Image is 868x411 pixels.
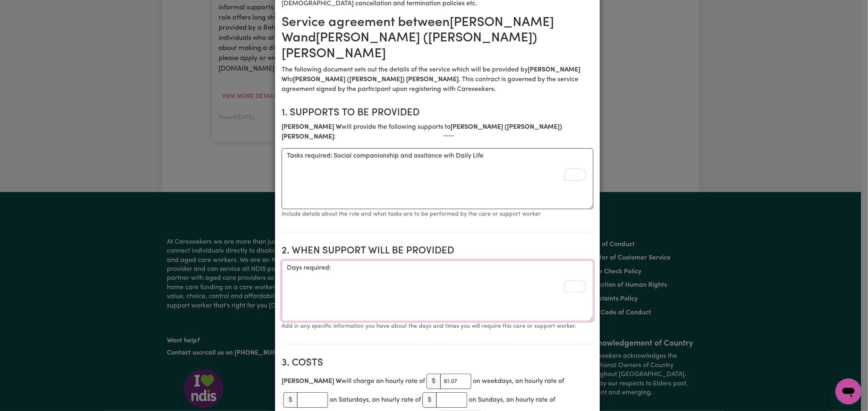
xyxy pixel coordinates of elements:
h2: 3. Costs [282,357,593,369]
small: Add in any specific information you have about the days and times you will require this care or s... [282,323,577,329]
span: $ [283,392,297,408]
textarea: To enrich screen reader interactions, please activate Accessibility in Grammarly extension settings [282,148,593,209]
textarea: To enrich screen reader interactions, please activate Accessibility in Grammarly extension settings [282,260,593,321]
small: Include details about the role and what tasks are to be performed by the care or support worker [282,211,541,217]
h2: Service agreement between [PERSON_NAME] W and [PERSON_NAME] ([PERSON_NAME]) [PERSON_NAME] [282,15,593,62]
h2: 2. When support will be provided [282,245,593,257]
span: $ [422,392,437,408]
b: [PERSON_NAME] ([PERSON_NAME]) [PERSON_NAME] [282,124,562,140]
span: $ [426,374,441,389]
h2: 1. Supports to be provided [282,107,593,119]
iframe: Button to launch messaging window [835,379,861,405]
b: [PERSON_NAME] W [282,67,580,83]
b: [PERSON_NAME] W [282,124,341,130]
b: [PERSON_NAME] W [282,378,341,385]
p: will provide the following supports to : [282,122,593,142]
p: The following document sets out the details of the service which will be provided by to . This co... [282,65,593,94]
b: [PERSON_NAME] ([PERSON_NAME]) [PERSON_NAME] [293,76,459,83]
